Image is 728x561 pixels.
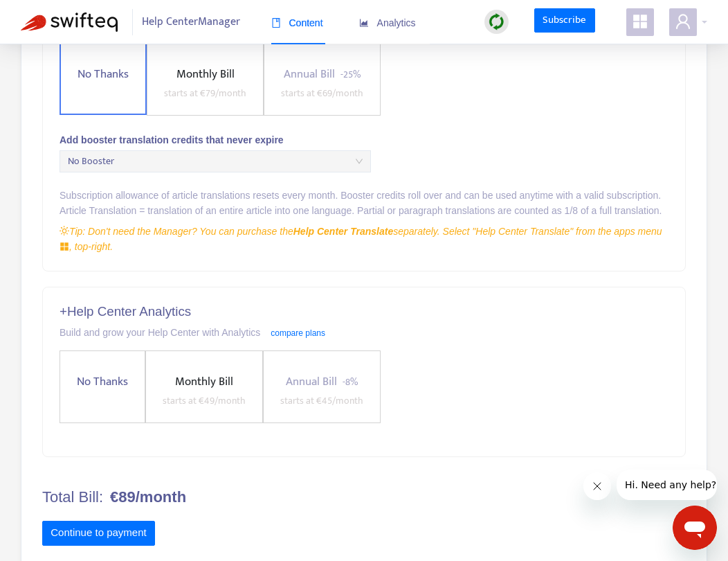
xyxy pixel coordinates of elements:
span: appstore [632,13,648,30]
div: Build and grow your Help Center with Analytics [60,325,668,340]
span: No Thanks [71,373,134,391]
iframe: Message from company [617,470,717,500]
div: Subscription allowance of article translations resets every month. Booster credits roll over and ... [60,188,668,203]
span: user [675,13,691,30]
h5: + Help Center Analytics [60,304,668,320]
span: Monthly Bill [176,64,235,84]
a: Subscribe [534,8,595,33]
span: Annual Bill [286,372,337,391]
button: Continue to payment [42,521,155,546]
iframe: Close message [583,472,611,500]
span: appstore [60,242,69,251]
h4: Total Bill: [42,488,686,506]
span: starts at € 49 /month [163,393,246,409]
span: Analytics [359,17,416,28]
span: Content [271,17,323,28]
span: starts at € 69 /month [281,85,363,101]
div: Tip: Don't need the Manager? You can purchase the separately. Select "Help Center Translate" from... [60,224,668,254]
span: - 8% [343,374,358,390]
span: No Thanks [72,65,134,84]
b: €89/month [110,488,186,506]
span: - 25% [340,66,361,82]
a: compare plans [271,328,325,338]
iframe: Button to launch messaging window [673,506,717,550]
div: Add booster translation credits that never expire [60,132,668,148]
div: Article Translation = translation of an entire article into one language. Partial or paragraph tr... [60,203,668,218]
span: starts at € 45 /month [280,393,363,409]
span: Annual Bill [284,64,335,84]
span: book [271,18,281,28]
span: No Booster [68,151,363,172]
span: starts at € 79 /month [164,85,246,101]
span: Help Center Manager [142,9,240,35]
img: sync.dc5367851b00ba804db3.png [488,13,505,30]
strong: Help Center Translate [293,226,393,237]
span: Monthly Bill [175,372,233,391]
span: area-chart [359,18,369,28]
img: Swifteq [21,12,118,32]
